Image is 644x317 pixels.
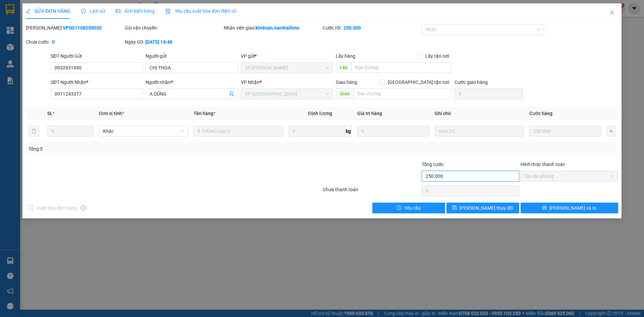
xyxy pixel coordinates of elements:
b: VPSG1108250030 [63,25,102,31]
span: Lấy tận nơi [423,52,452,60]
span: Giá trị hàng [357,111,382,116]
span: Xuất hóa đơn hàng [34,204,79,212]
span: Lấy [336,62,351,73]
span: user-add [229,91,234,97]
div: SĐT Người Gửi [51,52,143,60]
button: save[PERSON_NAME] thay đổi [446,203,519,213]
span: [PERSON_NAME] thay đổi [460,204,513,212]
span: exclamation-circle [397,205,401,211]
span: Định lượng [308,111,332,116]
input: Ghi Chú [435,126,524,137]
input: Dọc đường [351,62,452,73]
input: Cước giao hàng [454,89,523,99]
span: Tên hàng [194,111,215,116]
button: delete [29,126,39,137]
div: Chưa thanh toán [322,186,421,198]
span: Lịch sử [81,8,105,14]
span: VP Nhận [241,80,260,85]
span: SL [47,111,53,116]
span: Yêu cầu [404,204,421,212]
div: Người nhận [146,78,238,86]
span: clock-circle [81,9,86,13]
b: kimloan.namhailimo [256,25,300,31]
div: Người gửi [146,52,238,60]
span: Giao [336,88,354,99]
span: [PERSON_NAME] và In [549,204,596,212]
button: exclamation-circleYêu cầu [372,203,445,213]
div: Cước rồi : [323,24,420,32]
div: Gói vận chuyển: [125,24,222,32]
b: 0 [52,39,55,45]
span: info-circle [81,206,86,210]
th: Ghi chú [432,107,527,120]
span: Yêu cầu xuất hóa đơn điện tử [165,8,236,14]
input: 0 [357,126,429,137]
span: picture [116,9,120,13]
span: Đơn vị tính [99,111,124,116]
b: [DATE] 14:48 [145,39,172,45]
div: Tổng: 5 [29,145,249,153]
button: printer[PERSON_NAME] và In [521,203,618,213]
input: 0 [529,126,601,137]
label: Hình thức thanh toán [521,162,565,167]
span: Khác [103,126,184,136]
img: icon [165,9,171,14]
span: VP Phạm Ngũ Lão [245,63,329,73]
span: edit [26,9,31,13]
span: Lấy hàng [336,53,355,59]
div: VP gửi [241,52,333,60]
span: SỬA ĐƠN HÀNG [26,8,70,14]
span: Tổng cước [422,162,444,167]
button: plus [607,126,615,137]
input: VD: Bàn, Ghế [194,126,283,137]
div: Ngày GD: [125,38,222,46]
span: Tại văn phòng [525,171,614,181]
span: VP chợ Mũi Né [245,89,329,99]
div: Nhân viên giao: [224,24,321,32]
input: Dọc đường [354,88,452,99]
div: Chưa cước : [26,38,123,46]
div: [PERSON_NAME]: [26,24,123,32]
span: printer [542,205,547,211]
span: Cước hàng [529,111,552,116]
button: Close [603,3,622,22]
span: kg [345,126,352,137]
span: [GEOGRAPHIC_DATA] tận nơi [385,78,452,86]
span: save [452,205,457,211]
span: close [609,10,615,15]
span: Ảnh kiện hàng [116,8,155,14]
div: SĐT Người Nhận [51,78,143,86]
label: Cước giao hàng [454,80,488,85]
span: Giao hàng [336,80,357,85]
b: 250.000 [343,25,361,31]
